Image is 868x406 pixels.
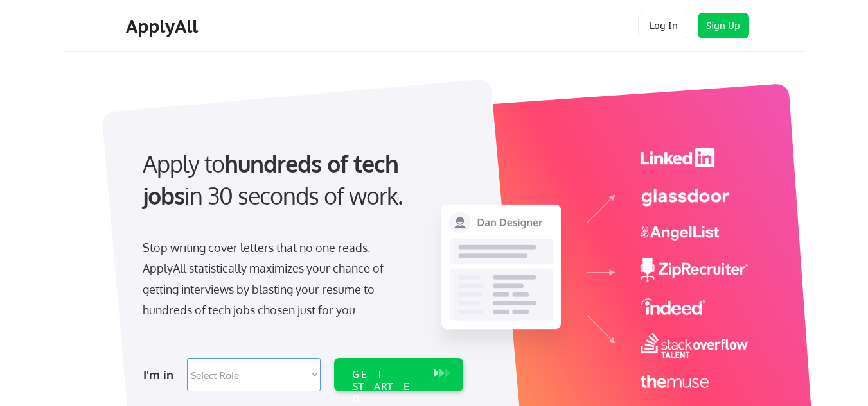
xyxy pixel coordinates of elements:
div: ApplyAll [126,15,202,37]
button: Log In [638,13,689,38]
div: I'm in [143,364,179,385]
div: GET STARTED [352,368,421,405]
div: Stop writing cover letters that no one reads. ApplyAll statistically maximizes your chance of get... [143,237,407,321]
strong: hundreds of tech jobs [143,149,404,210]
div: Apply to in 30 seconds of work. [143,148,458,212]
button: Sign Up [698,13,749,38]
